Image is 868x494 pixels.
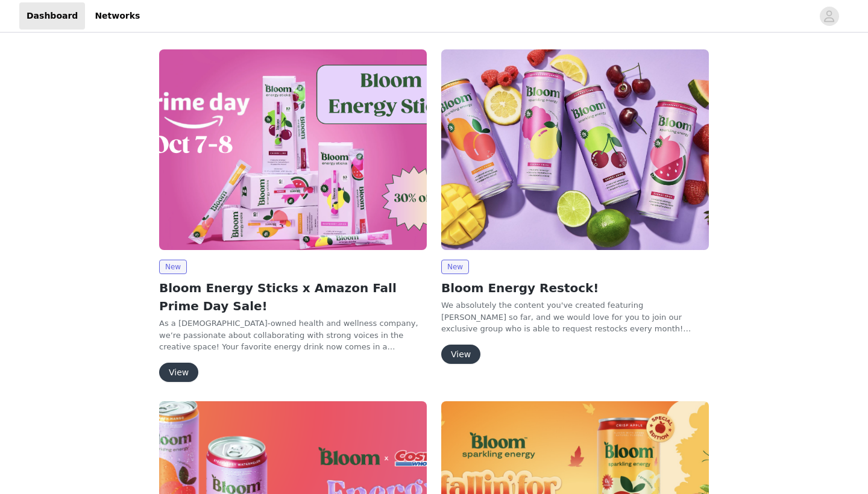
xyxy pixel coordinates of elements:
[441,49,709,250] img: Bloom Nutrition
[441,345,480,364] button: View
[87,2,147,30] a: Networks
[159,49,427,250] img: Bloom Nutrition
[159,260,187,274] span: New
[441,350,480,359] a: View
[441,279,709,297] h2: Bloom Energy Restock!
[159,279,427,315] h2: Bloom Energy Sticks x Amazon Fall Prime Day Sale!
[441,299,709,335] p: We absolutely the content you've created featuring [PERSON_NAME] so far, and we would love for yo...
[19,2,85,30] a: Dashboard
[441,260,469,274] span: New
[159,368,198,377] a: View
[159,317,427,353] p: As a [DEMOGRAPHIC_DATA]-owned health and wellness company, we’re passionate about collaborating w...
[823,7,835,26] div: avatar
[159,363,198,382] button: View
